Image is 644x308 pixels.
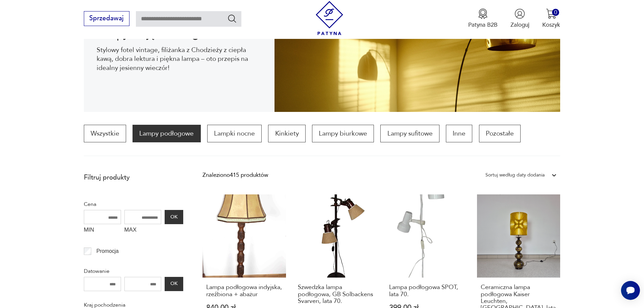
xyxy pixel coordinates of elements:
a: Inne [446,125,472,142]
iframe: Smartsupp widget button [621,281,640,300]
a: Kinkiety [268,125,305,142]
img: Ikonka użytkownika [515,8,525,19]
p: Koszyk [542,21,560,29]
a: Lampki nocne [207,125,262,142]
p: Cena [84,200,183,209]
p: Stylowy fotel vintage, filiżanka z Chodzieży z ciepła kawą, dobra lektura i piękna lampa – oto pr... [97,46,261,72]
h3: Lampa podłogowa SPOT, lata 70. [389,284,465,298]
button: 0Koszyk [542,8,560,29]
button: Szukaj [227,14,237,23]
a: Ikona medaluPatyna B2B [468,8,498,29]
a: Sprzedawaj [84,16,129,22]
div: 0 [552,9,559,16]
h3: Szwedzka lampa podłogowa, GB Solbackens Svarveri, lata 70. [298,284,374,305]
img: Patyna - sklep z meblami i dekoracjami vintage [312,1,347,35]
p: Patyna B2B [468,21,498,29]
p: Promocja [96,247,119,256]
button: Patyna B2B [468,8,498,29]
h1: Lampy stojące Vintage [97,29,261,39]
a: Wszystkie [84,125,126,142]
button: OK [165,210,183,224]
p: Zaloguj [510,21,529,29]
p: Datowanie [84,267,183,276]
label: MIN [84,224,121,237]
a: Lampy biurkowe [312,125,374,142]
img: Ikona koszyka [546,8,556,19]
a: Lampy podłogowe [133,125,200,142]
div: Sortuj według daty dodania [485,171,545,180]
a: Pozostałe [479,125,521,142]
div: Znaleziono 415 produktów [202,171,268,180]
img: Ikona medalu [478,8,488,19]
p: Filtruj produkty [84,173,183,182]
label: MAX [124,224,162,237]
h3: Lampa podłogowa indyjska, rzeźbiona + abażur [206,284,282,298]
button: OK [165,277,183,291]
a: Lampy sufitowe [380,125,439,142]
button: Sprzedawaj [84,11,129,26]
button: Zaloguj [510,8,529,29]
